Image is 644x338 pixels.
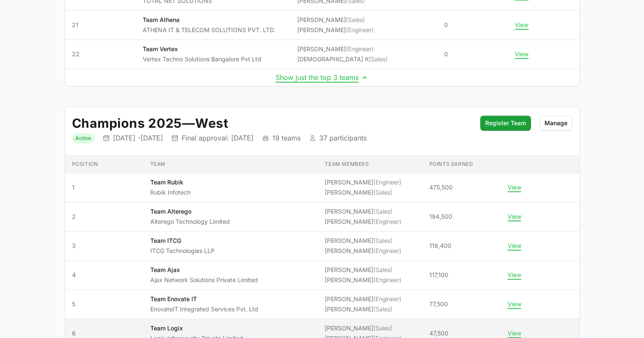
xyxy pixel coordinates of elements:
[325,247,401,255] li: [PERSON_NAME]
[297,16,374,24] li: [PERSON_NAME]
[150,276,257,284] p: Ajax Network Solutions Private Limited
[485,118,526,128] span: Register Team
[72,242,137,250] span: 3
[507,271,521,279] button: View
[72,115,472,131] h2: Champions 2025 West
[444,21,448,29] span: 0
[423,156,501,173] th: Points earned
[429,329,448,338] span: 47,500
[373,305,392,313] span: (Sales)
[507,330,521,337] button: View
[507,300,521,308] button: View
[373,237,392,244] span: (Sales)
[150,217,229,226] p: Alterego Technology Limited
[373,324,392,332] span: (Sales)
[72,212,137,221] span: 2
[325,188,401,197] li: [PERSON_NAME]
[150,266,257,274] p: Team Ajax
[544,118,567,128] span: Manage
[444,50,448,58] span: 0
[429,300,448,308] span: 77,500
[429,271,448,279] span: 117,100
[507,242,521,250] button: View
[182,115,195,131] span: —
[272,134,301,142] p: 19 teams
[373,247,401,254] span: (Engineer)
[480,115,531,131] button: Register Team
[182,134,254,142] p: Final approval: [DATE]
[429,183,453,192] span: 475,500
[297,55,388,63] li: [DEMOGRAPHIC_DATA] K
[276,73,369,82] button: Show just the top 3 teams
[150,178,190,187] p: Team Rubik
[150,188,190,197] p: Rubik Infotech
[429,242,451,250] span: 119,400
[373,189,392,196] span: (Sales)
[346,45,374,52] span: (Engineer)
[113,134,163,142] p: [DATE] - [DATE]
[346,26,374,33] span: (Engineer)
[150,236,214,245] p: Team ITCG
[325,276,401,284] li: [PERSON_NAME]
[150,305,258,313] p: EnovateIT Integrated Services Pvt. Ltd
[72,21,129,29] span: 21
[373,276,401,283] span: (Engineer)
[373,266,392,273] span: (Sales)
[297,26,374,34] li: [PERSON_NAME]
[319,134,367,142] p: 37 participants
[507,184,521,191] button: View
[143,45,261,53] p: Team Vertex
[507,213,521,220] button: View
[373,179,401,186] span: (Engineer)
[325,305,401,313] li: [PERSON_NAME]
[297,45,388,53] li: [PERSON_NAME]
[318,156,422,173] th: Team members
[325,207,401,216] li: [PERSON_NAME]
[325,178,401,187] li: [PERSON_NAME]
[373,208,392,215] span: (Sales)
[515,21,528,29] button: View
[369,55,388,63] span: (Sales)
[72,50,129,58] span: 22
[143,55,261,63] p: Vertex Techno Solutions Bangalore Pvt Ltd
[373,295,401,302] span: (Engineer)
[143,16,275,24] p: Team Athena
[429,212,452,221] span: 194,500
[325,295,401,303] li: [PERSON_NAME]
[72,329,137,338] span: 6
[143,156,318,173] th: Team
[72,271,137,279] span: 4
[539,115,572,131] button: Manage
[72,183,137,192] span: 1
[150,324,243,333] p: Team Logix
[72,300,137,308] span: 5
[325,324,401,333] li: [PERSON_NAME]
[325,236,401,245] li: [PERSON_NAME]
[325,217,401,226] li: [PERSON_NAME]
[325,266,401,274] li: [PERSON_NAME]
[150,247,214,255] p: ITCG Technologies LLP
[346,16,365,23] span: (Sales)
[150,207,229,216] p: Team Alterego
[515,50,528,58] button: View
[143,26,275,34] p: ATHENA IT & TELECOM SOLUTIONS PVT. LTD.
[65,156,144,173] th: Position
[150,295,258,303] p: Team Enovate IT
[373,218,401,225] span: (Engineer)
